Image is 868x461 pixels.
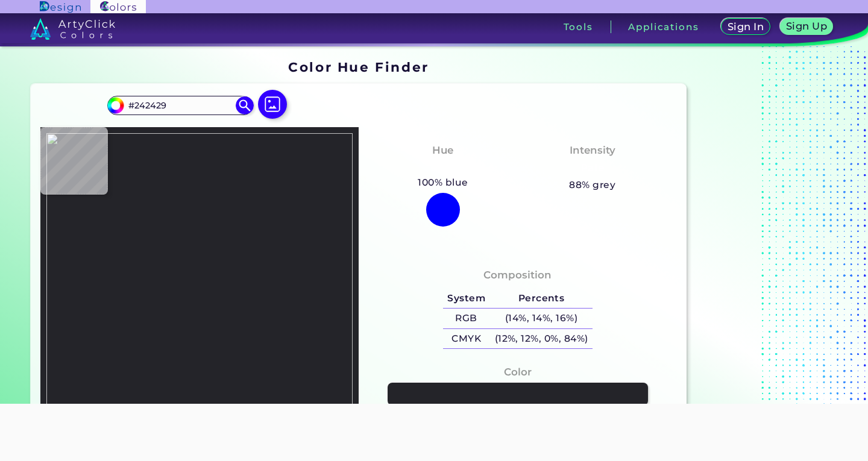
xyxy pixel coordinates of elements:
[258,90,287,119] img: icon picture
[236,96,254,114] img: icon search
[443,289,490,309] h5: System
[788,22,825,31] h5: Sign Up
[723,19,767,34] a: Sign In
[628,22,699,31] h3: Applications
[504,363,532,381] h4: Color
[490,309,593,328] h5: (14%, 14%, 16%)
[443,329,490,349] h5: CMYK
[575,161,609,175] h3: Pale
[46,133,353,433] img: de39e385-84b8-41b9-9360-86315baa9dc6
[425,161,461,175] h3: Blue
[570,142,615,159] h4: Intensity
[124,97,236,113] input: type color..
[483,266,552,284] h4: Composition
[215,404,653,458] iframe: Advertisement
[564,22,593,31] h3: Tools
[40,1,80,13] img: ArtyClick Design logo
[490,329,593,349] h5: (12%, 12%, 0%, 84%)
[414,175,473,190] h5: 100% blue
[30,18,115,40] img: logo_artyclick_colors_white.svg
[432,142,453,159] h4: Hue
[490,289,593,309] h5: Percents
[729,22,762,31] h5: Sign In
[782,19,830,34] a: Sign Up
[569,177,615,193] h5: 88% grey
[288,58,429,76] h1: Color Hue Finder
[443,309,490,328] h5: RGB
[691,55,842,454] iframe: Advertisement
